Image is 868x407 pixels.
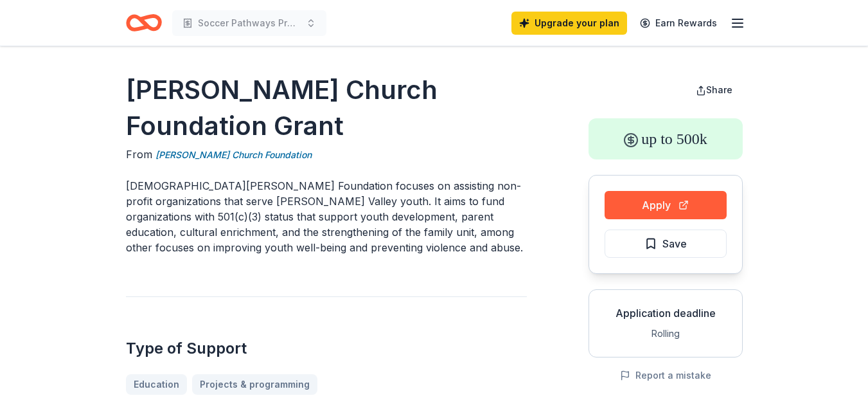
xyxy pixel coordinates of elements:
a: Earn Rewards [632,12,725,35]
a: Education [126,374,187,395]
a: Projects & programming [192,374,317,395]
a: Upgrade your plan [511,12,627,35]
button: Soccer Pathways Program [172,10,326,36]
button: Apply [605,191,727,219]
button: Report a mistake [620,368,711,383]
h1: [PERSON_NAME] Church Foundation Grant [126,72,527,144]
span: Soccer Pathways Program [198,15,301,31]
h2: Type of Support [126,338,527,359]
div: From [126,147,527,163]
button: Share [686,77,743,103]
span: Share [706,84,732,95]
a: Home [126,8,162,38]
a: [PERSON_NAME] Church Foundation [155,147,312,163]
p: [DEMOGRAPHIC_DATA][PERSON_NAME] Foundation focuses on assisting non-profit organizations that ser... [126,178,527,255]
div: Application deadline [599,305,732,321]
div: up to 500k [589,118,743,159]
div: Rolling [599,326,732,341]
span: Save [662,235,687,252]
button: Save [605,230,727,258]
